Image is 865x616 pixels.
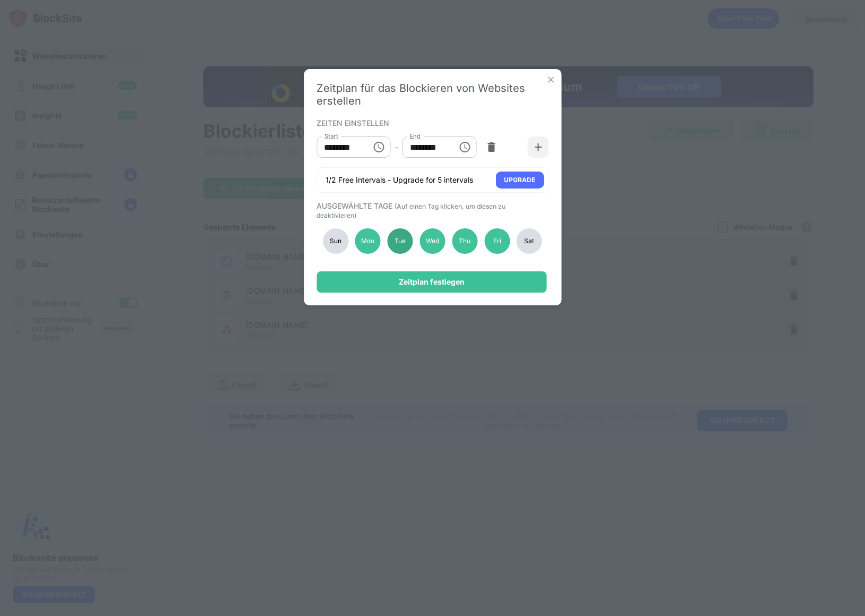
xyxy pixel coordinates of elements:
[395,141,398,153] div: -
[355,228,381,254] div: Mon
[388,228,413,254] div: Tue
[455,136,476,158] button: Choose time, selected time is 4:55 PM
[316,202,506,219] span: (Auf einen Tag klicken, um diesen zu deaktivieren)
[504,175,535,185] div: UPGRADE
[326,175,473,185] div: 1/2 Free Intervals - Upgrade for 5 intervals
[369,136,390,158] button: Choose time, selected time is 8:00 AM
[399,278,465,286] div: Zeitplan festlegen
[419,228,445,254] div: Wed
[545,74,556,85] img: x-button.svg
[316,82,549,107] div: Zeitplan für das Blockieren von Websites erstellen
[484,228,510,254] div: Fri
[452,228,477,254] div: Thu
[316,118,546,127] div: ZEITEN EINSTELLEN
[517,228,542,254] div: Sat
[410,132,421,141] label: End
[323,228,348,254] div: Sun
[324,132,338,141] label: Start
[316,201,546,219] div: AUSGEWÄHLTE TAGE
